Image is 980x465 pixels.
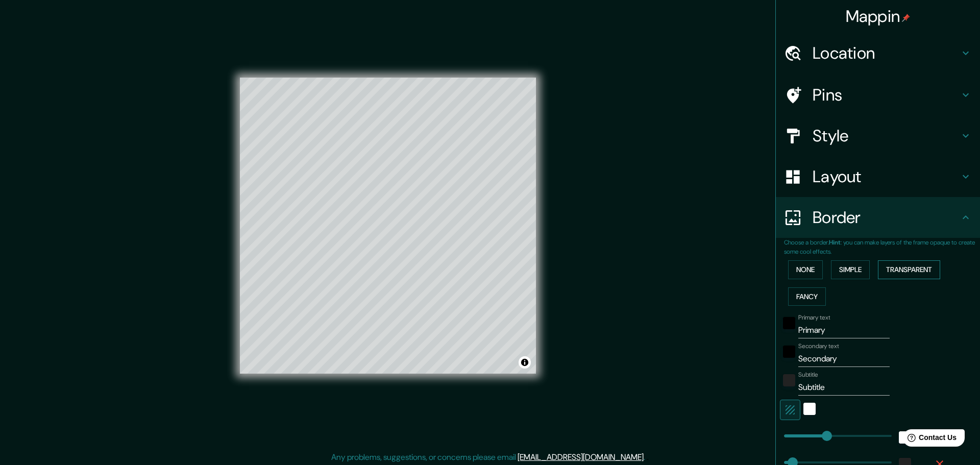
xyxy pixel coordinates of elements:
a: [EMAIL_ADDRESS][DOMAIN_NAME] [518,452,644,462]
div: Pins [776,75,980,115]
button: Fancy [788,287,826,306]
button: black [783,317,795,329]
button: color-222222 [783,374,795,386]
h4: Pins [813,85,960,105]
div: Border [776,197,980,238]
p: Any problems, suggestions, or concerns please email . [331,451,645,463]
h4: Layout [813,166,960,187]
p: Choose a border. : you can make layers of the frame opaque to create some cool effects. [784,238,980,256]
button: None [788,260,823,279]
h4: Mappin [846,6,911,27]
img: pin-icon.png [902,14,910,22]
div: . [647,451,649,463]
div: Layout [776,156,980,197]
button: black [783,346,795,358]
button: Transparent [878,260,940,279]
button: Simple [831,260,870,279]
b: Hint [829,238,841,247]
h4: Location [813,43,960,63]
label: Primary text [798,313,830,322]
div: Style [776,115,980,156]
label: Secondary text [798,342,839,351]
h4: Style [813,126,960,146]
div: . [645,451,647,463]
iframe: Help widget launcher [889,425,969,454]
button: Toggle attribution [519,356,531,369]
div: Location [776,33,980,74]
label: Subtitle [798,371,818,379]
button: white [803,403,816,415]
h4: Border [813,207,960,228]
